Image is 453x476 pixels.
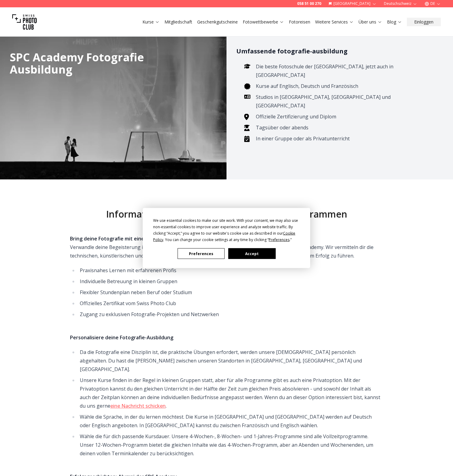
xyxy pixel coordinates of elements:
[153,217,300,243] div: We use essential cookies to make our site work. With your consent, we may also use non-essential ...
[228,248,275,259] button: Accept
[153,231,295,242] span: Cookie Policy
[178,248,225,259] button: Preferences
[143,208,310,268] div: Cookie Consent Prompt
[269,237,289,242] span: Preferences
